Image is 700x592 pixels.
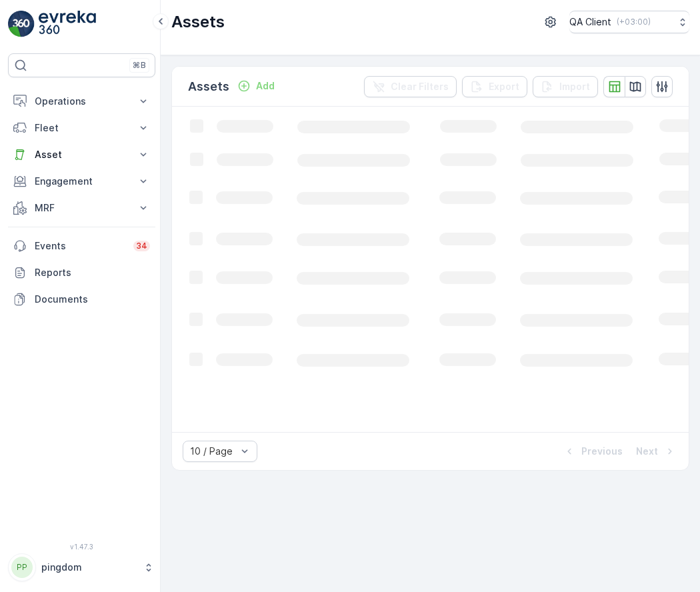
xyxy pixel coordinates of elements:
[8,141,155,168] button: Asset
[8,286,155,313] a: Documents
[617,17,651,27] p: ( +03:00 )
[462,76,527,97] button: Export
[35,95,129,108] p: Operations
[35,201,129,215] p: MRF
[11,557,33,578] div: PP
[569,11,689,33] button: QA Client(+03:00)
[188,77,229,96] p: Assets
[391,80,449,93] p: Clear Filters
[171,11,225,33] p: Assets
[232,78,280,94] button: Add
[489,80,519,93] p: Export
[136,241,147,251] p: 34
[8,543,155,551] span: v 1.47.3
[8,259,155,286] a: Reports
[39,11,96,37] img: logo_light-DOdMpM7g.png
[8,168,155,195] button: Engagement
[8,195,155,221] button: MRF
[636,445,658,458] p: Next
[533,76,598,97] button: Import
[133,60,146,71] p: ⌘B
[8,11,35,37] img: logo
[635,443,678,459] button: Next
[41,561,137,574] p: pingdom
[35,148,129,161] p: Asset
[569,15,611,29] p: QA Client
[8,88,155,115] button: Operations
[35,175,129,188] p: Engagement
[256,79,275,93] p: Add
[35,266,150,279] p: Reports
[559,80,590,93] p: Import
[35,239,125,253] p: Events
[581,445,623,458] p: Previous
[561,443,624,459] button: Previous
[35,293,150,306] p: Documents
[8,553,155,581] button: PPpingdom
[364,76,457,97] button: Clear Filters
[8,233,155,259] a: Events34
[8,115,155,141] button: Fleet
[35,121,129,135] p: Fleet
